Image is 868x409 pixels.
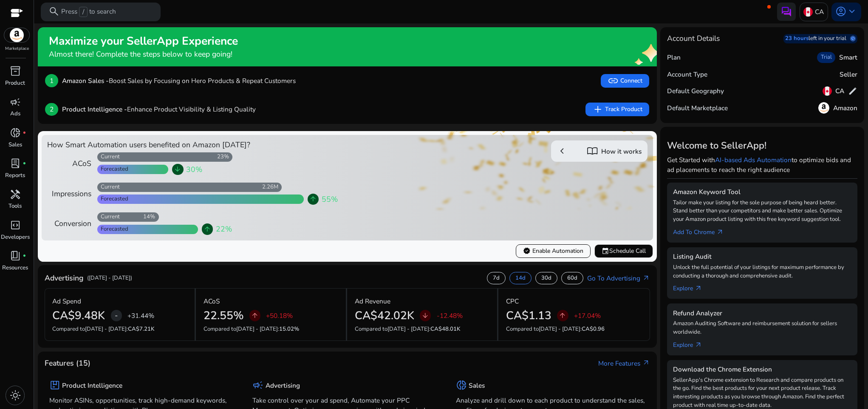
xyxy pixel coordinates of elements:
p: CPC [506,296,519,306]
span: campaign [10,97,21,108]
p: Compared to : [52,325,187,334]
span: donut_small [456,380,467,391]
span: fiber_manual_record [23,254,26,258]
p: CA [815,4,824,19]
h4: Features (15) [45,359,90,368]
span: 30% [186,164,202,175]
p: Unlock the full potential of your listings for maximum performance by conducting a thorough and c... [673,263,852,280]
p: Compared to : [506,325,642,334]
h5: Sales [469,382,485,389]
h3: Welcome to SellerApp! [667,140,857,151]
div: Conversion [47,218,92,229]
p: Amazon Auditing Software and reimbursement solution for sellers worldwide. [673,320,852,337]
span: 22% [216,223,232,235]
h2: CA$42.02K [355,309,414,323]
p: Boost Sales by Focusing on Hero Products & Repeat Customers [62,76,296,86]
a: Explorearrow_outward [673,337,710,350]
p: ACoS [204,296,220,306]
p: +50.18% [266,312,293,319]
p: 30d [541,275,551,282]
span: arrow_downward [174,166,181,173]
h2: CA$9.48K [52,309,105,323]
span: code_blocks [10,220,21,231]
p: 1 [45,74,58,87]
span: arrow_upward [204,226,211,233]
a: AI-based Ads Automation [715,155,792,164]
p: 23 hours [785,35,809,43]
span: arrow_outward [642,275,650,282]
button: verifiedEnable Automation [516,244,591,258]
h5: Seller [840,71,857,78]
span: arrow_outward [695,341,702,349]
a: Explorearrow_outward [673,280,710,293]
a: Go To Advertisingarrow_outward [587,273,650,283]
span: [DATE] - [DATE] [236,325,278,333]
span: account_circle [835,6,846,17]
span: fiber_manual_record [23,162,26,166]
p: Ad Spend [52,296,81,306]
span: [DATE] - [DATE] [387,325,429,333]
p: +31.44% [127,312,154,319]
h5: Amazon Keyword Tool [673,188,852,196]
span: arrow_outward [695,285,702,292]
span: Connect [608,75,642,86]
span: add [592,104,603,115]
span: edit [848,86,857,96]
span: arrow_outward [642,359,650,367]
h5: Account Type [667,71,707,78]
span: campaign [252,380,263,391]
span: CA$0.96 [582,325,605,333]
span: 15.02% [279,325,299,333]
h5: How it works [601,148,642,155]
span: / [79,7,87,17]
h2: 22.55% [204,309,244,323]
h2: CA$1.13 [506,309,551,323]
p: +17.04% [574,312,601,319]
button: addTrack Product [585,103,649,116]
img: amazon.svg [818,102,829,113]
h5: Amazon [833,104,857,112]
h4: Account Details [667,34,720,43]
a: Add To Chrome [673,224,732,237]
span: fiber_manual_record [23,131,26,135]
span: handyman [10,189,21,200]
div: 2.26M [262,183,282,191]
a: More Featuresarrow_outward [598,358,650,368]
img: ca.svg [823,86,832,96]
p: ([DATE] - [DATE]) [87,274,132,283]
h4: How Smart Automation users benefited on Amazon [DATE]? [47,140,344,149]
span: [DATE] - [DATE] [539,325,580,333]
span: event [602,247,609,255]
span: arrow_upward [251,312,259,320]
span: Trial [821,54,832,61]
h4: Advertising [45,274,83,283]
h5: Default Marketplace [667,104,728,112]
button: linkConnect [601,74,649,88]
span: arrow_downward [421,312,429,320]
div: Forecasted [97,195,129,203]
h2: Maximize your SellerApp Experience [49,34,238,48]
h5: CA [835,87,844,95]
span: donut_small [10,127,21,138]
div: Forecasted [97,166,129,173]
h5: Refund Analyzer [673,309,852,317]
span: Track Product [592,104,642,115]
h5: Advertising [266,382,300,389]
span: Enable Automation [523,246,583,255]
p: Product [5,79,25,88]
span: light_mode [10,390,21,401]
p: Press to search [61,7,116,17]
span: - [115,310,118,321]
p: left in your trial [809,35,850,43]
p: Get Started with to optimize bids and ad placements to reach the right audience [667,155,857,174]
h5: Plan [667,54,681,61]
span: CA$7.21K [128,325,154,333]
span: keyboard_arrow_down [846,6,857,17]
h5: Default Geography [667,87,724,95]
div: Forecasted [97,226,129,233]
p: Developers [1,233,30,242]
span: search [48,6,59,17]
h5: Download the Chrome Extension [673,366,852,373]
span: import_contacts [587,146,598,157]
span: arrow_outward [716,229,724,236]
